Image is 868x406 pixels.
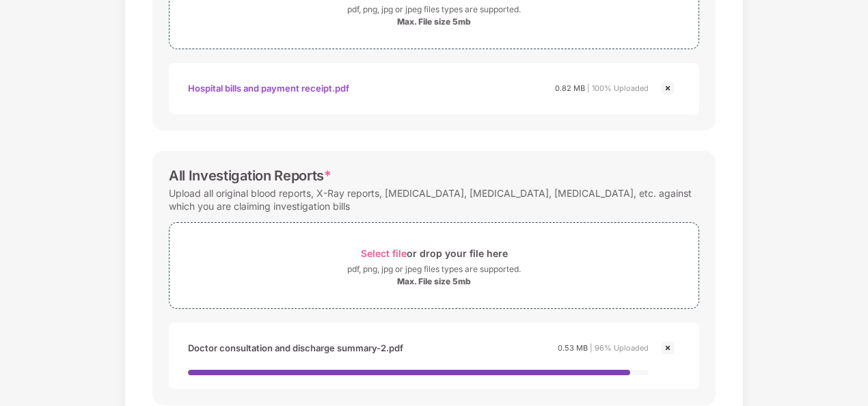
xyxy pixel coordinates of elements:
[555,83,585,93] span: 0.82 MB
[397,16,471,27] div: Max. File size 5mb
[590,343,649,353] span: | 96% Uploaded
[188,77,349,100] div: Hospital bills and payment receipt.pdf
[587,83,649,93] span: | 100% Uploaded
[169,184,699,215] div: Upload all original blood reports, X-Ray reports, [MEDICAL_DATA], [MEDICAL_DATA], [MEDICAL_DATA],...
[660,80,676,96] img: svg+xml;base64,PHN2ZyBpZD0iQ3Jvc3MtMjR4MjQiIHhtbG5zPSJodHRwOi8vd3d3LnczLm9yZy8yMDAwL3N2ZyIgd2lkdG...
[188,336,403,360] div: Doctor consultation and discharge summary-2.pdf
[169,167,331,184] div: All Investigation Reports
[347,262,521,276] div: pdf, png, jpg or jpeg files types are supported.
[361,247,407,259] span: Select file
[397,276,471,287] div: Max. File size 5mb
[169,233,699,298] span: Select fileor drop your file herepdf, png, jpg or jpeg files types are supported.Max. File size 5mb
[558,343,588,353] span: 0.53 MB
[347,3,521,16] div: pdf, png, jpg or jpeg files types are supported.
[361,244,508,262] div: or drop your file here
[660,340,676,356] img: svg+xml;base64,PHN2ZyBpZD0iQ3Jvc3MtMjR4MjQiIHhtbG5zPSJodHRwOi8vd3d3LnczLm9yZy8yMDAwL3N2ZyIgd2lkdG...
